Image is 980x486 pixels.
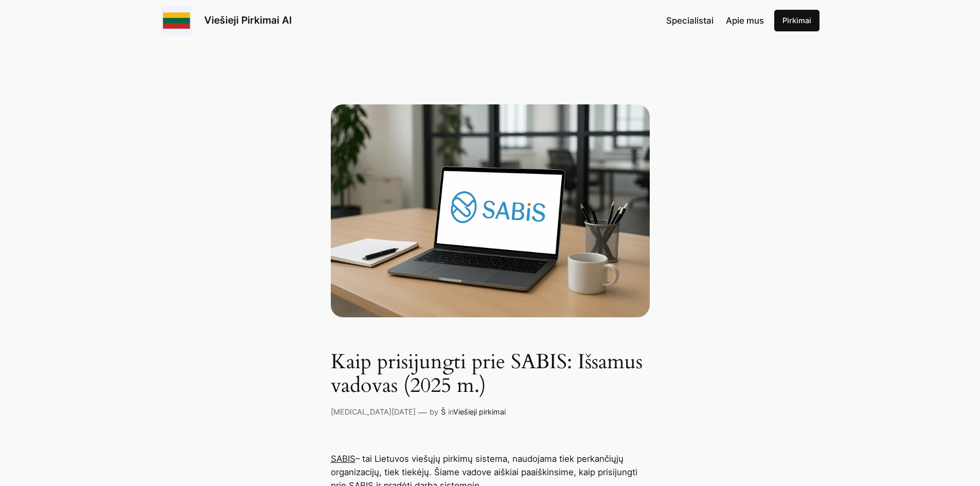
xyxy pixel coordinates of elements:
a: SABIS [331,454,355,464]
a: Viešieji Pirkimai AI [204,14,292,26]
a: Apie mus [726,14,764,27]
img: Viešieji pirkimai logo [161,5,192,36]
span: in [448,407,453,416]
nav: Navigation [666,14,764,27]
p: by [430,406,438,418]
a: Viešieji pirkimai [453,407,506,416]
a: [MEDICAL_DATA][DATE] [331,407,416,416]
a: Pirkimai [774,10,819,31]
p: — [418,406,427,419]
img: Sabis [331,104,650,317]
a: Š [441,407,446,416]
span: Apie mus [726,15,764,26]
a: Specialistai [666,14,714,27]
span: Specialistai [666,15,714,26]
h1: Kaip prisijungti prie SABIS: Išsamus vadovas (2025 m.) [331,350,650,398]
